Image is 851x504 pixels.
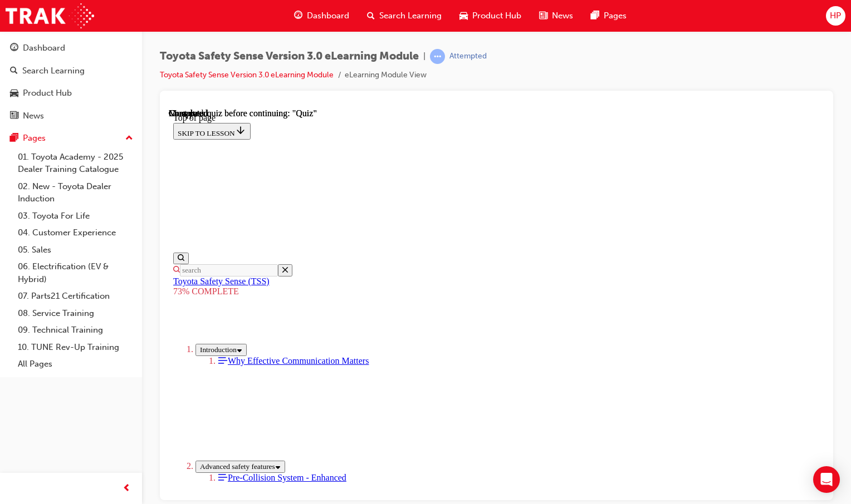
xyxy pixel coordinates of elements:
[430,49,445,64] span: learningRecordVerb_ATTEMPT-icon
[13,322,138,339] a: 09. Technical Training
[31,237,68,245] span: Introduction
[423,50,425,63] span: |
[285,4,358,27] a: guage-iconDashboard
[294,9,302,23] span: guage-icon
[10,134,18,144] span: pages-icon
[22,65,85,77] div: Search Learning
[11,156,109,168] input: Search
[13,355,138,373] a: All Pages
[6,3,94,28] img: Trak
[604,9,627,22] span: Pages
[4,178,152,188] div: 73% COMPLETE
[4,128,138,149] button: Pages
[160,70,334,80] a: Toyota Safety Sense Version 3.0 eLearning Module
[591,9,599,23] span: pages-icon
[23,42,65,55] div: Dashboard
[4,38,138,58] a: Dashboard
[13,149,138,178] a: 01. Toyota Academy - 2025 Dealer Training Catalogue
[358,4,451,27] a: search-iconSearch Learning
[4,83,138,103] a: Product Hub
[530,4,582,27] a: news-iconNews
[539,9,547,23] span: news-icon
[23,110,44,122] div: News
[830,9,841,22] span: HP
[31,354,106,362] span: Advanced safety features
[27,352,116,364] button: Toggle section: Advanced safety features
[4,4,651,14] div: Top of page
[4,106,138,126] a: News
[27,235,78,248] button: Toggle section: Introduction
[9,21,77,29] span: SKIP TO LESSON
[23,132,46,145] div: Pages
[345,69,427,82] li: eLearning Module View
[379,9,442,22] span: Search Learning
[449,51,487,62] div: Attempted
[826,6,845,26] button: HP
[4,168,101,177] a: Toyota Safety Sense (TSS)
[13,178,138,207] a: 02. New - Toyota Dealer Induction
[13,241,138,259] a: 05. Sales
[10,66,18,76] span: search-icon
[451,4,530,27] a: car-iconProduct Hub
[582,4,635,27] a: pages-iconPages
[13,224,138,241] a: 04. Customer Experience
[552,9,573,22] span: News
[4,61,138,81] a: Search Learning
[13,305,138,322] a: 08. Service Training
[813,466,840,493] div: Open Intercom Messenger
[13,258,138,288] a: 06. Electrification (EV & Hybrid)
[307,9,349,22] span: Dashboard
[123,482,131,496] span: prev-icon
[13,207,138,225] a: 03. Toyota For Life
[4,144,20,156] button: Show search bar
[4,36,138,128] button: DashboardSearch LearningProduct HubNews
[109,156,124,168] button: Close the search form
[10,43,18,53] span: guage-icon
[125,131,133,146] span: up-icon
[4,14,82,31] button: SKIP TO LESSON
[13,339,138,356] a: 10. TUNE Rev-Up Training
[10,111,18,121] span: news-icon
[472,9,521,22] span: Product Hub
[13,288,138,305] a: 07. Parts21 Certification
[160,50,419,63] span: Toyota Safety Sense Version 3.0 eLearning Module
[10,88,18,98] span: car-icon
[459,9,468,23] span: car-icon
[367,9,375,23] span: search-icon
[23,87,72,100] div: Product Hub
